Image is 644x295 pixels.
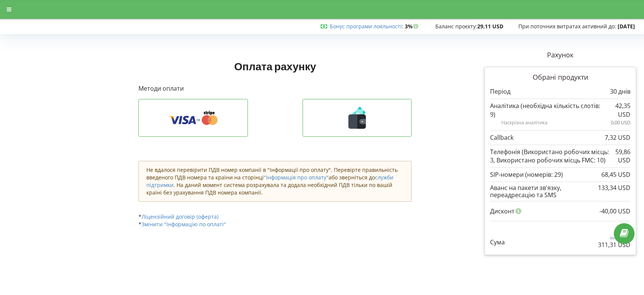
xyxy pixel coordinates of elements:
div: Дисконт [490,204,630,218]
p: Рахунок [484,50,636,60]
p: 30 днів [610,87,630,96]
a: Змінити "Інформацію по оплаті" [141,221,226,228]
p: 311,31 USD [598,241,630,249]
a: служби підтримки [146,174,393,188]
p: Callback [490,133,513,142]
p: Методи оплати [138,84,412,93]
a: "Інформація про оплату" [264,174,329,181]
p: 351,31 USD [598,235,630,241]
p: SIP-номери (номерів: 29) [490,170,563,179]
p: Обрані продукти [490,73,630,82]
p: Сума [490,238,505,247]
p: 7,32 USD [605,133,630,142]
a: Ліцензійний договір (оферта) [141,213,218,220]
p: Аналітика (необхідна кількість слотів: 9) [490,102,603,119]
span: При поточних витратах активний до: [518,23,616,30]
div: Не вдалося перевірити ПДВ номер компанії в "Інформації про оплату". Перевірте правильність введен... [138,161,412,202]
p: 42,35 USD [603,102,630,119]
strong: [DATE] [618,23,635,30]
p: Телефонія (Використано робочих місць: 3, Використано робочих місць FMC: 10) [490,148,615,165]
p: 68,45 USD [601,170,630,179]
strong: 29,11 USD [477,23,503,30]
span: Баланс проєкту: [435,23,477,30]
a: Бонус програми лояльності [330,23,402,30]
p: Період [490,87,510,96]
strong: 3% [405,23,420,30]
h1: Оплата рахунку [138,59,412,73]
p: 59,86 USD [615,148,630,165]
div: Аванс на пакети зв'язку, переадресацію та SMS [490,184,630,198]
span: Наскрізна аналітика [501,119,547,126]
span: : [330,23,403,30]
div: -40,00 USD [599,204,630,218]
p: 0,00 USD [611,119,630,126]
div: 133,34 USD [598,184,630,191]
